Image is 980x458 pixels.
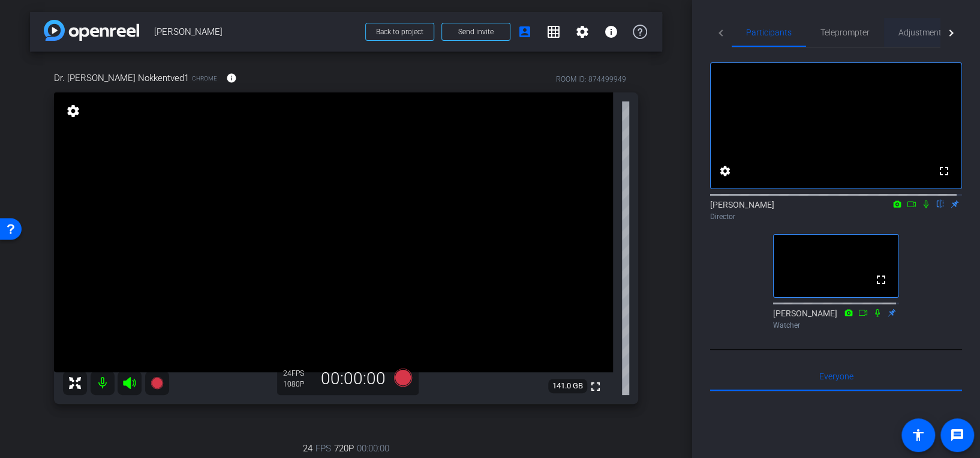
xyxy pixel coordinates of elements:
[192,74,217,83] span: Chrome
[933,198,948,209] mat-icon: flip
[874,273,888,287] mat-icon: fullscreen
[315,442,331,455] span: FPS
[54,71,189,85] span: Dr. [PERSON_NAME] Nokkentved1
[556,74,626,85] div: ROOM ID: 874499949
[334,442,354,455] span: 720P
[154,20,358,44] span: [PERSON_NAME]
[937,164,951,178] mat-icon: fullscreen
[303,442,312,455] span: 24
[575,25,590,39] mat-icon: settings
[773,307,899,331] div: [PERSON_NAME]
[588,379,603,394] mat-icon: fullscreen
[819,372,853,381] span: Everyone
[313,369,393,389] div: 00:00:00
[820,28,870,37] span: Teleprompter
[546,25,561,39] mat-icon: grid_on
[718,164,732,178] mat-icon: settings
[226,73,237,83] mat-icon: info
[548,379,587,393] span: 141.0 GB
[65,104,82,118] mat-icon: settings
[291,369,304,378] span: FPS
[458,27,494,37] span: Send invite
[376,28,423,36] span: Back to project
[365,23,434,41] button: Back to project
[44,20,139,41] img: app-logo
[710,199,962,222] div: [PERSON_NAME]
[604,25,618,39] mat-icon: info
[283,379,313,389] div: 1080P
[441,23,510,41] button: Send invite
[773,320,899,331] div: Watcher
[746,28,792,37] span: Participants
[283,369,313,378] div: 24
[898,28,946,37] span: Adjustments
[518,25,532,39] mat-icon: account_box
[911,428,925,442] mat-icon: accessibility
[710,211,962,222] div: Director
[357,442,389,455] span: 00:00:00
[950,428,964,442] mat-icon: message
